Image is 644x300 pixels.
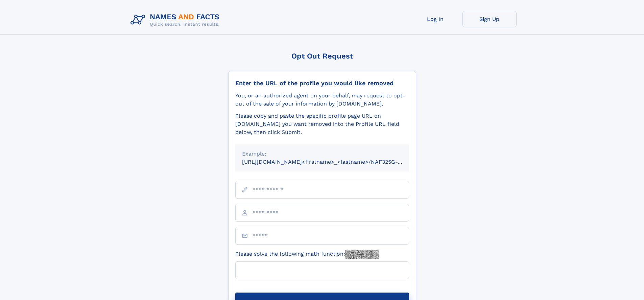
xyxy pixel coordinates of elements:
[408,11,462,27] a: Log In
[235,79,409,87] div: Enter the URL of the profile you would like removed
[128,11,225,29] img: Logo Names and Facts
[228,52,416,60] div: Opt Out Request
[462,11,517,27] a: Sign Up
[235,112,409,136] div: Please copy and paste the specific profile page URL on [DOMAIN_NAME] you want removed into the Pr...
[242,159,422,165] small: [URL][DOMAIN_NAME]<firstname>_<lastname>/NAF325G-xxxxxxxx
[242,150,402,158] div: Example:
[235,92,409,108] div: You, or an authorized agent on your behalf, may request to opt-out of the sale of your informatio...
[235,250,379,259] label: Please solve the following math function:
